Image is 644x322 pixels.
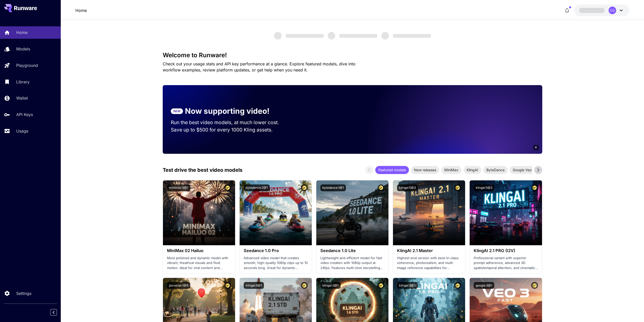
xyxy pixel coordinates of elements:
[320,282,341,289] button: klingai:3@1
[16,111,33,118] p: API Keys
[510,166,535,174] div: Google Veo
[171,119,289,126] p: Run the best video models, at much lower cost.
[483,167,508,173] span: ByteDance
[464,166,481,174] div: KlingAI
[301,184,308,191] button: Certified Model – Vetted for best performance and includes a commercial license.
[185,105,269,117] p: Now supporting video!
[474,282,494,289] button: google:3@1
[163,166,242,174] p: Test drive the best video models
[441,166,462,174] div: MiniMax
[240,180,312,245] img: alt
[244,282,264,289] button: klingai:5@1
[163,180,235,245] img: alt
[474,256,538,271] p: Professional variant with superior prompt adherence, advanced 3D spatiotemporal attention, and ci...
[411,167,439,173] span: New releases
[609,7,616,14] div: CG
[16,46,30,52] p: Models
[16,290,31,296] p: Settings
[163,52,542,59] h3: Welcome to Runware!
[244,248,308,253] h3: Seedance 1.0 Pro
[224,282,231,289] button: Certified Model – Vetted for best performance and includes a commercial license.
[173,109,180,113] p: NEW
[397,256,461,271] p: Highest-end version with best-in-class coherence, photorealism, and multi-image reference capabil...
[171,126,289,134] p: Save up to $500 for every 1000 Kling assets.
[454,282,461,289] button: Certified Model – Vetted for best performance and includes a commercial license.
[510,167,535,173] span: Google Veo
[301,282,308,289] button: Certified Model – Vetted for best performance and includes a commercial license.
[397,282,418,289] button: klingai:3@2
[454,184,461,191] button: Certified Model – Vetted for best performance and includes a commercial license.
[50,309,57,316] button: Collapse sidebar
[378,282,384,289] button: Certified Model – Vetted for best performance and includes a commercial license.
[54,308,61,317] div: Collapse sidebar
[16,79,30,85] p: Library
[483,166,508,174] div: ByteDance
[531,282,538,289] button: Certified Model – Vetted for best performance and includes a commercial license.
[441,167,462,173] span: MiniMax
[16,29,28,35] p: Home
[16,128,28,134] p: Usage
[375,166,409,174] div: Featured models
[535,145,537,149] span: 6
[320,248,384,253] h3: Seedance 1.0 Lite
[464,167,481,173] span: KlingAI
[470,180,542,245] img: alt
[224,184,231,191] button: Certified Model – Vetted for best performance and includes a commercial license.
[411,166,439,174] div: New releases
[167,248,231,253] h3: MiniMax 02 Hailuo
[397,248,461,253] h3: KlingAI 2.1 Master
[75,7,87,13] a: Home
[167,282,190,289] button: pixverse:1@5
[244,184,270,191] button: bytedance:2@1
[393,180,465,245] img: alt
[474,248,538,253] h3: KlingAI 2.1 PRO (I2V)
[378,184,384,191] button: Certified Model – Vetted for best performance and includes a commercial license.
[316,180,388,245] img: alt
[163,61,356,72] span: Check out your usage stats and API key performance at a glance. Explore featured models, dive int...
[16,62,38,68] p: Playground
[167,184,190,191] button: minimax:3@1
[16,95,28,101] p: Wallet
[474,184,494,191] button: klingai:5@2
[244,256,308,271] p: Advanced video model that creates smooth, high-quality 1080p clips up to 10 seconds long. Great f...
[320,184,346,191] button: bytedance:1@1
[574,5,629,16] button: CG
[320,256,384,271] p: Lightweight and efficient model for fast video creation with 1080p output at 24fps. Features mult...
[167,256,231,271] p: Most polished and dynamic model with vibrant, theatrical visuals and fluid motion. Ideal for vira...
[531,184,538,191] button: Certified Model – Vetted for best performance and includes a commercial license.
[375,167,409,173] span: Featured models
[397,184,418,191] button: klingai:5@3
[75,7,87,13] nav: breadcrumb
